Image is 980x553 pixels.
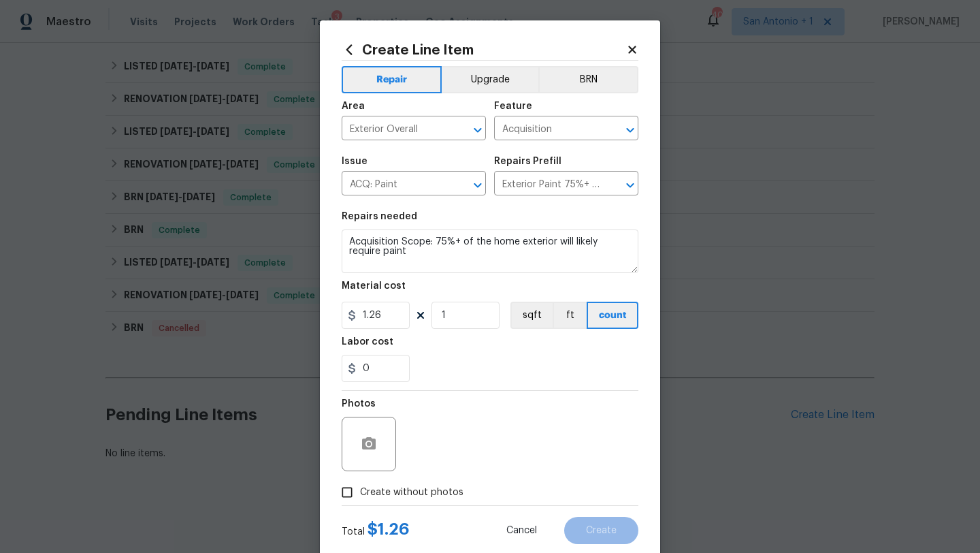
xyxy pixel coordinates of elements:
[468,121,487,140] button: Open
[494,157,561,166] h5: Repairs Prefill
[342,157,367,166] h5: Issue
[442,66,539,93] button: Upgrade
[342,66,442,93] button: Repair
[564,517,638,544] button: Create
[342,230,638,273] textarea: Acquisition Scope: 75%+ of the home exterior will likely require paint
[587,302,638,329] button: count
[485,517,559,544] button: Cancel
[538,66,638,93] button: BRN
[621,176,640,195] button: Open
[342,337,393,347] h5: Labor cost
[506,526,537,536] span: Cancel
[360,486,463,500] span: Create without photos
[510,302,553,329] button: sqft
[367,521,410,537] span: $ 1.26
[342,281,406,291] h5: Material cost
[553,302,587,329] button: ft
[342,101,365,111] h5: Area
[342,522,410,539] div: Total
[621,121,640,140] button: Open
[586,526,617,536] span: Create
[342,212,417,221] h5: Repairs needed
[342,42,626,57] h2: Create Line Item
[342,399,376,409] h5: Photos
[494,101,532,111] h5: Feature
[468,176,487,195] button: Open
